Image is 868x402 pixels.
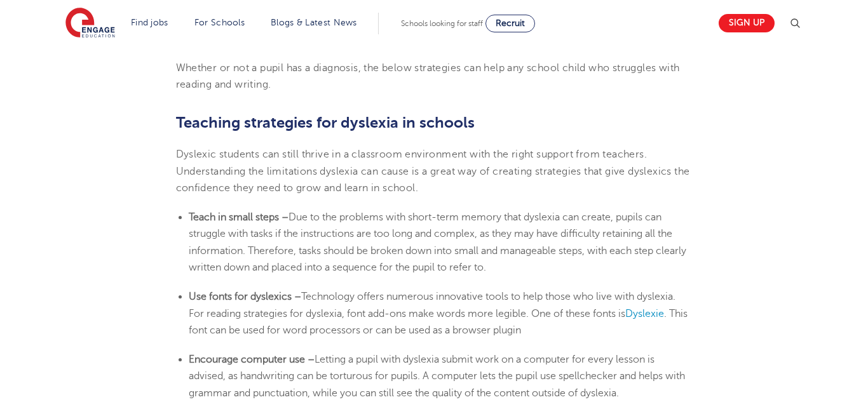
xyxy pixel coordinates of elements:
b: Teach in small steps – [189,211,288,223]
a: Recruit [485,15,535,32]
span: . This font can be used for word processors or can be used as a browser plugin [189,308,688,336]
b: – [308,354,315,365]
b: Encourage computer use [189,354,305,365]
span: Technology offers numerous innovative tools to help those who live with dyslexia. For reading str... [189,291,675,319]
span: Due to the problems with short-term memory that dyslexia can create, pupils can struggle with tas... [189,211,686,273]
span: Whether or not a pupil has a diagnosis, the below strategies can help any school child who strugg... [176,62,680,90]
a: Find jobs [131,18,168,27]
b: Teaching strategies for dyslexia in schools [176,114,475,131]
a: Dyslexie [625,308,664,319]
img: Engage Education [65,8,115,39]
a: For Schools [194,18,245,27]
span: Recruit [496,18,525,28]
b: Use fonts for dyslexics – [189,291,301,302]
span: Dyslexic students can still thrive in a classroom environment with the right support from teacher... [176,149,690,194]
span: Letting a pupil with dyslexia submit work on a computer for every lesson is advised, as handwriti... [189,354,685,399]
span: Schools looking for staff [401,19,483,28]
a: Sign up [719,14,775,32]
a: Blogs & Latest News [271,18,357,27]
